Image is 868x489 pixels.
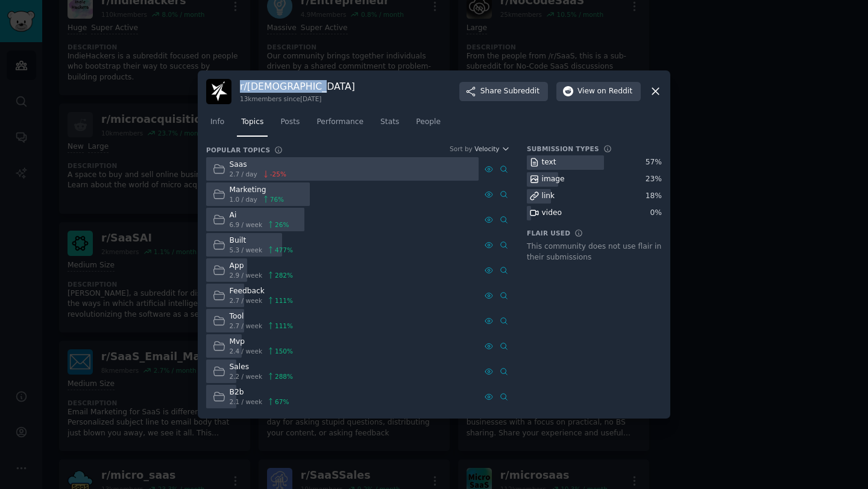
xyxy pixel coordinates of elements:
[230,220,263,229] span: 6.9 / week
[230,170,257,178] span: 2.7 / day
[275,220,289,229] span: 26 %
[376,113,403,137] a: Stats
[230,271,263,279] span: 2.9 / week
[230,387,289,398] div: B2b
[542,174,565,185] div: image
[275,347,293,355] span: 150 %
[230,372,263,381] span: 2.2 / week
[556,82,641,101] button: Viewon Reddit
[527,241,662,263] div: This community does not use flair in their submissions
[230,185,285,196] div: Marketing
[480,86,539,97] span: Share
[312,113,368,137] a: Performance
[275,397,289,406] span: 67 %
[230,322,263,330] span: 2.7 / week
[597,86,632,97] span: on Reddit
[275,296,293,305] span: 111 %
[240,80,355,93] h3: r/ [DEMOGRAPHIC_DATA]
[230,210,289,221] div: Ai
[416,117,441,128] span: People
[230,337,294,347] div: Mvp
[230,195,257,204] span: 1.0 / day
[230,286,294,297] div: Feedback
[230,347,263,355] span: 2.4 / week
[650,208,662,219] div: 0 %
[577,86,632,97] span: View
[380,117,399,128] span: Stats
[230,311,294,322] div: Tool
[206,79,231,104] img: SaaSMarketing
[230,261,294,272] div: App
[230,397,263,406] span: 2.1 / week
[270,195,284,204] span: 76 %
[316,117,363,128] span: Performance
[504,86,539,97] span: Subreddit
[280,117,300,128] span: Posts
[275,372,293,381] span: 288 %
[230,160,286,170] div: Saas
[542,157,556,168] div: text
[275,246,293,254] span: 477 %
[237,113,268,137] a: Topics
[206,113,228,137] a: Info
[230,246,263,254] span: 5.3 / week
[210,117,224,128] span: Info
[275,271,293,279] span: 282 %
[646,191,662,202] div: 18 %
[646,157,662,168] div: 57 %
[240,95,355,103] div: 13k members since [DATE]
[459,82,548,101] button: ShareSubreddit
[450,145,473,153] div: Sort by
[275,322,293,330] span: 111 %
[527,145,599,153] h3: Submission Types
[230,296,263,305] span: 2.7 / week
[241,117,263,128] span: Topics
[276,113,304,137] a: Posts
[206,146,270,154] h3: Popular Topics
[527,229,570,237] h3: Flair Used
[542,208,562,219] div: video
[270,170,286,178] span: -25 %
[474,145,510,153] button: Velocity
[230,362,294,373] div: Sales
[230,235,294,246] div: Built
[542,191,555,202] div: link
[412,113,445,137] a: People
[646,174,662,185] div: 23 %
[474,145,499,153] span: Velocity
